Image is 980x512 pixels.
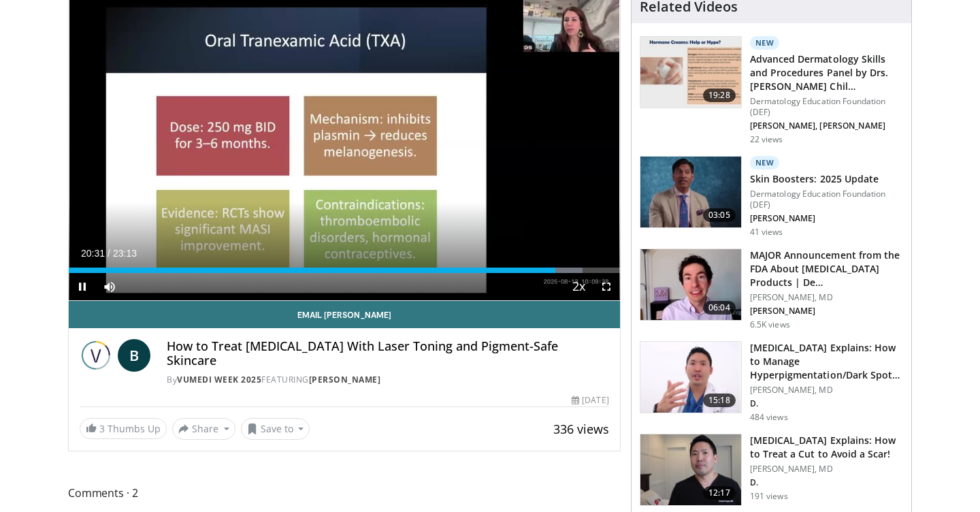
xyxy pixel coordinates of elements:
p: Dermatology Education Foundation (DEF) [750,96,903,118]
span: 03:05 [703,208,736,222]
p: [PERSON_NAME] [750,306,903,317]
h3: [MEDICAL_DATA] Explains: How to Treat a Cut to Avoid a Scar! [750,434,903,461]
img: dd29cf01-09ec-4981-864e-72915a94473e.150x105_q85_crop-smart_upscale.jpg [640,37,741,108]
a: Email [PERSON_NAME] [69,301,620,328]
p: [PERSON_NAME], MD [750,292,903,303]
p: [PERSON_NAME], MD [750,385,903,396]
p: New [750,36,780,50]
p: Dermatology Education Foundation (DEF) [750,189,903,210]
h3: MAJOR Announcement from the FDA About [MEDICAL_DATA] Products | De… [750,249,903,289]
img: e1503c37-a13a-4aad-9ea8-1e9b5ff728e6.150x105_q85_crop-smart_upscale.jpg [640,342,741,413]
p: New [750,156,780,170]
p: 191 views [750,491,788,502]
div: [DATE] [572,394,608,406]
span: 06:04 [703,301,736,315]
button: Pause [69,273,96,300]
h3: [MEDICAL_DATA] Explains: How to Manage Hyperpigmentation/Dark Spots o… [750,341,903,382]
img: Vumedi Week 2025 [80,339,112,372]
a: Vumedi Week 2025 [177,374,261,385]
button: Share [172,418,235,440]
span: 336 views [553,421,609,437]
h4: How to Treat [MEDICAL_DATA] With Laser Toning and Pigment-Safe Skincare [167,339,609,368]
span: 19:28 [703,89,736,102]
span: 20:31 [81,248,105,259]
p: 22 views [750,134,783,145]
p: [PERSON_NAME], MD [750,464,903,475]
button: Fullscreen [593,273,620,300]
span: 23:13 [113,248,137,259]
img: b8d0b268-5ea7-42fe-a1b9-7495ab263df8.150x105_q85_crop-smart_upscale.jpg [640,249,741,320]
a: B [118,339,150,372]
img: 24945916-2cf7-46e8-ba42-f4b460d6138e.150x105_q85_crop-smart_upscale.jpg [640,434,741,505]
div: By FEATURING [167,374,609,386]
a: 19:28 New Advanced Dermatology Skills and Procedures Panel by Drs. [PERSON_NAME] Chil… Dermatolog... [640,36,903,145]
button: Playback Rate [566,273,593,300]
button: Save to [241,418,310,440]
h3: Skin Boosters: 2025 Update [750,172,903,186]
p: [PERSON_NAME] [750,213,903,224]
a: 06:04 MAJOR Announcement from the FDA About [MEDICAL_DATA] Products | De… [PERSON_NAME], MD [PERS... [640,249,903,330]
img: 5d8405b0-0c3f-45ed-8b2f-ed15b0244802.150x105_q85_crop-smart_upscale.jpg [640,157,741,227]
p: 6.5K views [750,319,790,330]
span: / [108,248,110,259]
a: 03:05 New Skin Boosters: 2025 Update Dermatology Education Foundation (DEF) [PERSON_NAME] 41 views [640,156,903,238]
p: [PERSON_NAME], [PERSON_NAME] [750,121,903,131]
a: 3 Thumbs Up [80,418,167,439]
a: 12:17 [MEDICAL_DATA] Explains: How to Treat a Cut to Avoid a Scar! [PERSON_NAME], MD D. 191 views [640,434,903,506]
a: [PERSON_NAME] [309,374,381,385]
p: D. [750,398,903,409]
span: 3 [99,422,105,435]
button: Mute [96,273,123,300]
span: Comments 2 [68,484,621,502]
p: D. [750,477,903,488]
h3: Advanced Dermatology Skills and Procedures Panel by Drs. [PERSON_NAME] Chil… [750,52,903,93]
div: Progress Bar [69,268,620,273]
a: 15:18 [MEDICAL_DATA] Explains: How to Manage Hyperpigmentation/Dark Spots o… [PERSON_NAME], MD D.... [640,341,903,423]
p: 484 views [750,412,788,423]
span: 12:17 [703,486,736,500]
span: 15:18 [703,394,736,407]
p: 41 views [750,227,783,238]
